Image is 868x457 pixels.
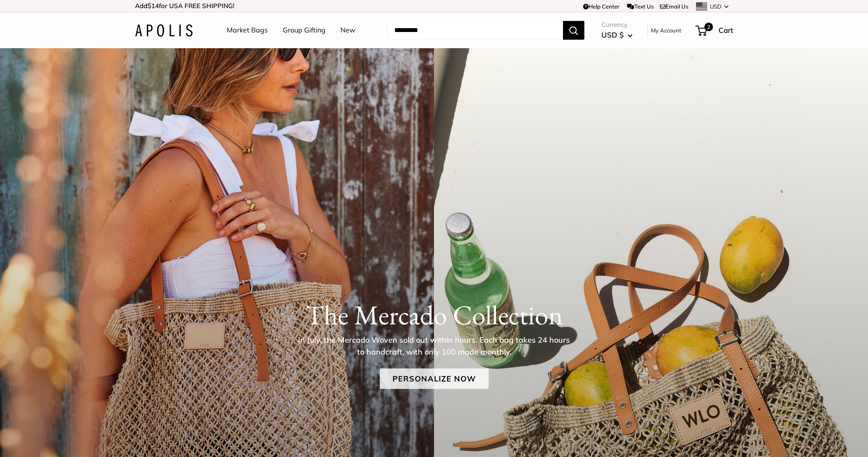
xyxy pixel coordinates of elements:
[227,24,268,37] a: Market Bags
[387,21,563,40] input: Search...
[135,24,193,37] img: Apolis
[660,3,688,10] a: Email Us
[135,299,733,331] h1: The Mercado Collection
[601,19,633,31] span: Currency
[380,369,489,389] a: Personalize Now
[295,334,573,358] p: In July, the Mercado Woven sold out within hours. Each bag takes 24 hours to handcraft, with only...
[563,21,584,40] button: Search
[340,24,355,37] a: New
[696,23,733,37] a: 2 Cart
[710,3,721,10] span: USD
[627,3,653,10] a: Text Us
[704,23,713,31] span: 2
[601,30,624,39] span: USD $
[583,3,619,10] a: Help Center
[718,26,733,35] span: Cart
[601,28,633,42] button: USD $
[651,25,681,35] a: My Account
[283,24,325,37] a: Group Gifting
[147,2,159,10] span: $14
